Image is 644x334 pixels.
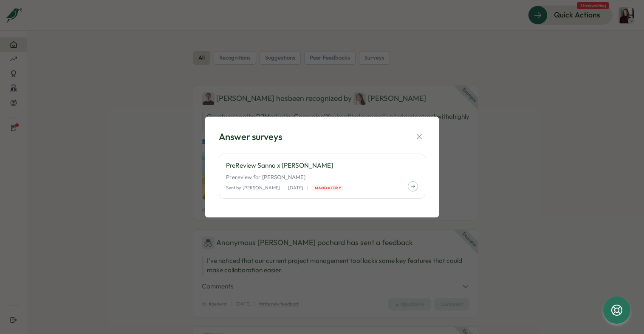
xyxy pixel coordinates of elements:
[288,184,303,191] p: [DATE]
[226,184,280,191] p: Sent by: [PERSON_NAME]
[219,154,425,199] a: PreReview Sanna x [PERSON_NAME]Prereview for [PERSON_NAME]Sent by:[PERSON_NAME]|[DATE]|Mandatory
[226,161,418,170] p: PreReview Sanna x [PERSON_NAME]
[226,174,418,181] p: Prereview for [PERSON_NAME]
[307,184,308,191] p: |
[219,130,282,143] div: Answer surveys
[315,185,341,191] span: Mandatory
[283,184,285,191] p: |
